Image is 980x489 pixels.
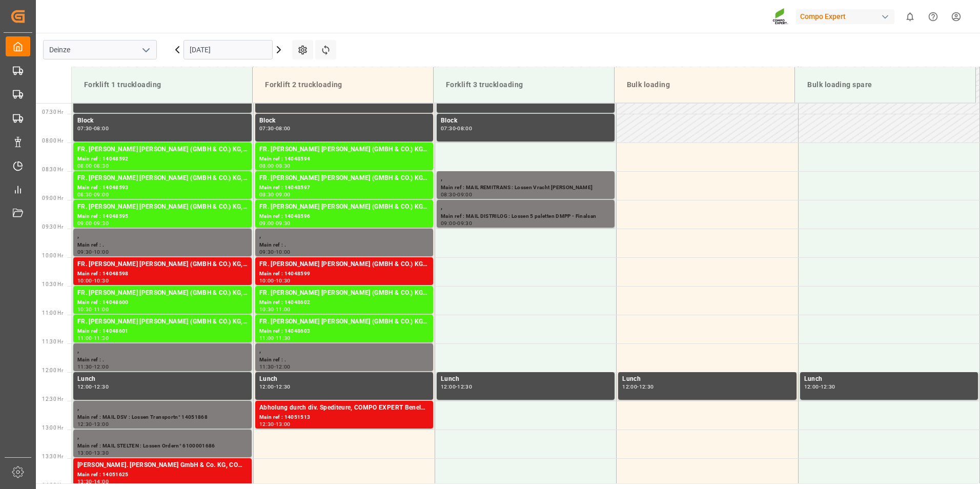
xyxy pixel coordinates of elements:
[259,126,274,131] div: 07:30
[77,164,92,168] div: 08:00
[274,278,276,283] div: -
[42,368,63,373] span: 12:00 Hr
[42,138,63,144] span: 08:00 Hr
[77,270,248,278] div: Main ref : 14048598
[922,5,945,28] button: Help Center
[819,384,821,389] div: -
[259,364,274,369] div: 11:30
[42,167,63,172] span: 08:30 Hr
[441,202,610,212] div: ,
[77,184,248,192] div: Main ref : 14048593
[92,307,94,312] div: -
[42,454,63,459] span: 13:30 Hr
[259,241,429,250] div: Main ref : .
[259,145,429,155] div: FR. [PERSON_NAME] [PERSON_NAME] (GMBH & CO.) KG, COMPO EXPERT Benelux N.V.
[274,250,276,254] div: -
[259,288,429,298] div: FR. [PERSON_NAME] [PERSON_NAME] (GMBH & CO.) KG, COMPO EXPERT Benelux N.V.
[92,384,94,389] div: -
[457,192,472,197] div: 09:00
[92,278,94,283] div: -
[77,173,248,184] div: FR. [PERSON_NAME] [PERSON_NAME] (GMBH & CO.) KG, COMPO EXPERT Benelux N.V.
[77,356,248,364] div: Main ref : .
[259,192,274,197] div: 08:30
[42,310,63,316] span: 11:00 Hr
[77,345,248,356] div: ,
[259,345,429,356] div: ,
[899,5,922,28] button: show 0 new notifications
[456,126,457,131] div: -
[77,250,92,254] div: 09:30
[259,374,429,384] div: Lunch
[259,336,274,340] div: 11:00
[796,7,899,26] button: Compo Expert
[77,202,248,212] div: FR. [PERSON_NAME] [PERSON_NAME] (GMBH & CO.) KG, COMPO EXPERT Benelux N.V.
[274,384,276,389] div: -
[259,307,274,312] div: 10:30
[77,403,248,413] div: ,
[42,396,63,402] span: 12:30 Hr
[94,126,109,131] div: 08:00
[441,384,456,389] div: 12:00
[259,221,274,226] div: 09:00
[94,221,109,226] div: 09:30
[259,356,429,364] div: Main ref : .
[42,195,63,201] span: 09:00 Hr
[276,278,291,283] div: 10:30
[259,270,429,278] div: Main ref : 14048599
[276,221,291,226] div: 09:30
[276,126,291,131] div: 08:00
[441,116,610,126] div: Block
[92,364,94,369] div: -
[77,212,248,221] div: Main ref : 14048595
[94,451,109,455] div: 13:30
[796,9,894,24] div: Compo Expert
[77,413,248,422] div: Main ref : MAIL DSV : Lossen Transportn° 14051868
[138,42,153,58] button: open menu
[42,224,63,230] span: 09:30 Hr
[274,336,276,340] div: -
[457,221,472,226] div: 09:30
[42,339,63,344] span: 11:30 Hr
[77,298,248,307] div: Main ref : 14048600
[92,451,94,455] div: -
[259,250,274,254] div: 09:30
[259,403,429,413] div: Abholung durch div. Spediteure, COMPO EXPERT Benelux N.V.
[94,192,109,197] div: 09:00
[259,173,429,184] div: FR. [PERSON_NAME] [PERSON_NAME] (GMBH & CO.) KG, COMPO EXPERT Benelux N.V.
[259,184,429,192] div: Main ref : 14048597
[77,374,248,384] div: Lunch
[772,8,789,26] img: Screenshot%202023-09-29%20at%2010.02.21.png_1712312052.png
[276,384,291,389] div: 12:30
[42,253,63,258] span: 10:00 Hr
[77,460,248,471] div: [PERSON_NAME]. [PERSON_NAME] GmbH & Co. KG, COMPO EXPERT Benelux N.V.
[274,364,276,369] div: -
[259,298,429,307] div: Main ref : 14048602
[77,192,92,197] div: 08:30
[441,374,610,384] div: Lunch
[274,307,276,312] div: -
[456,192,457,197] div: -
[442,75,606,94] div: Forklift 3 truckloading
[821,384,835,389] div: 12:30
[42,425,63,431] span: 13:00 Hr
[259,327,429,336] div: Main ref : 14048603
[259,116,429,126] div: Block
[77,221,92,226] div: 09:00
[80,75,244,94] div: Forklift 1 truckloading
[94,384,109,389] div: 12:30
[77,288,248,298] div: FR. [PERSON_NAME] [PERSON_NAME] (GMBH & CO.) KG, COMPO EXPERT Benelux N.V.
[456,384,457,389] div: -
[77,307,92,312] div: 10:30
[77,442,248,451] div: Main ref : MAIL STELTEN : Lossen Ordern° 6100001686
[456,221,457,226] div: -
[804,384,819,389] div: 12:00
[276,164,291,168] div: 08:30
[42,109,63,115] span: 07:30 Hr
[77,327,248,336] div: Main ref : 14048601
[622,374,792,384] div: Lunch
[77,126,92,131] div: 07:30
[77,116,248,126] div: Block
[77,364,92,369] div: 11:30
[77,336,92,340] div: 11:00
[94,164,109,168] div: 08:30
